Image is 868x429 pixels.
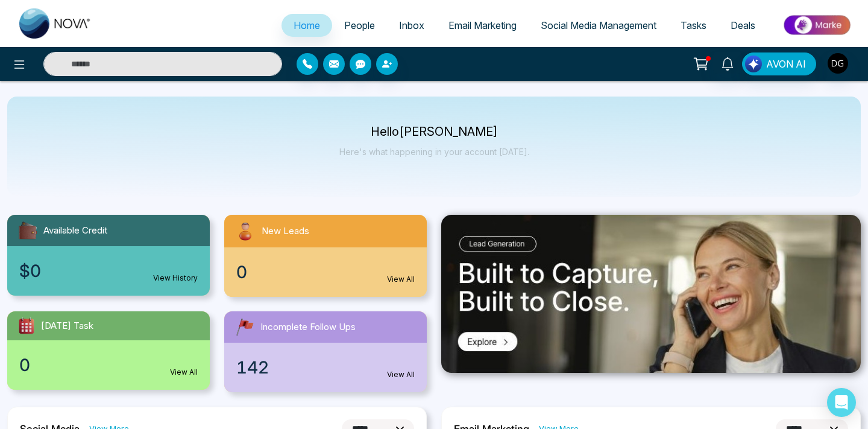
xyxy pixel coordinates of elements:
span: Email Marketing [448,19,517,31]
span: AVON AI [766,57,806,71]
span: 0 [19,352,30,378]
a: View All [387,369,415,380]
a: Tasks [668,14,719,37]
a: People [332,14,387,37]
span: New Leads [262,224,309,238]
img: . [441,215,861,373]
span: Available Credit [43,224,107,238]
a: View All [387,274,415,285]
img: Lead Flow [745,56,762,72]
span: Deals [731,19,755,31]
span: Home [294,19,320,31]
a: View All [170,367,198,378]
a: Deals [719,14,767,37]
p: Hello [PERSON_NAME] [339,127,529,137]
span: People [344,19,375,31]
img: newLeads.svg [234,220,257,243]
button: AVON AI [742,52,816,75]
img: followUps.svg [234,316,256,338]
a: Social Media Management [529,14,668,37]
img: Market-place.gif [773,11,861,39]
a: Home [281,14,332,37]
img: todayTask.svg [17,316,36,335]
span: Social Media Management [541,19,656,31]
a: Email Marketing [436,14,529,37]
a: New Leads0View All [217,215,434,297]
span: $0 [19,258,41,284]
a: Incomplete Follow Ups142View All [217,311,434,392]
span: 142 [236,355,269,380]
span: Tasks [681,19,706,31]
img: availableCredit.svg [17,220,39,241]
span: 0 [236,259,247,285]
img: User Avatar [828,53,848,74]
span: [DATE] Task [41,319,93,333]
span: Incomplete Follow Ups [260,320,356,334]
p: Here's what happening in your account [DATE]. [339,147,529,157]
a: View History [153,273,198,284]
span: Inbox [399,19,424,31]
div: Open Intercom Messenger [827,388,856,417]
img: Nova CRM Logo [19,8,92,39]
a: Inbox [387,14,436,37]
